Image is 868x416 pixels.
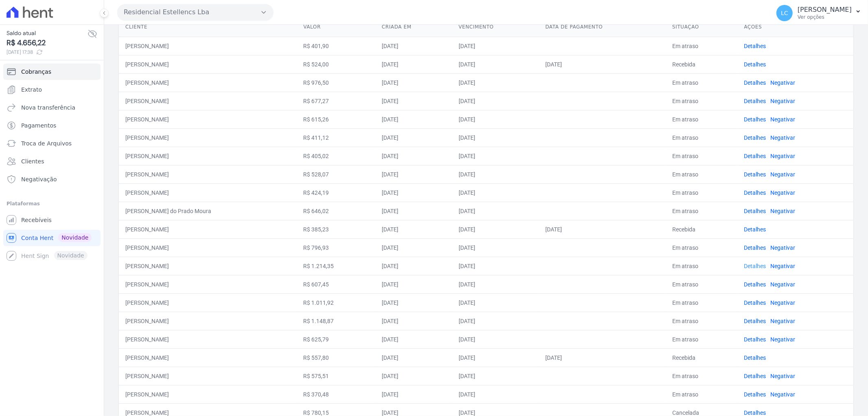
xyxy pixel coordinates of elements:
[375,257,452,275] td: [DATE]
[297,37,376,55] td: R$ 401,90
[119,110,297,128] td: [PERSON_NAME]
[297,128,376,147] td: R$ 411,12
[744,79,766,86] a: Detalhes
[375,110,452,128] td: [DATE]
[452,312,539,330] td: [DATE]
[452,293,539,312] td: [DATE]
[21,234,53,242] span: Conta Hent
[452,348,539,367] td: [DATE]
[452,147,539,165] td: [DATE]
[770,189,795,196] a: Negativar
[744,391,766,398] a: Detalhes
[297,367,376,385] td: R$ 575,51
[666,312,737,330] td: Em atraso
[119,128,297,147] td: [PERSON_NAME]
[770,134,795,141] a: Negativar
[119,55,297,73] td: [PERSON_NAME]
[375,220,452,238] td: [DATE]
[7,199,97,209] div: Plataformas
[119,238,297,257] td: [PERSON_NAME]
[744,299,766,306] a: Detalhes
[297,73,376,92] td: R$ 976,50
[375,385,452,403] td: [DATE]
[375,275,452,293] td: [DATE]
[297,312,376,330] td: R$ 1.148,87
[452,385,539,403] td: [DATE]
[744,208,766,214] a: Detalhes
[666,165,737,183] td: Em atraso
[297,110,376,128] td: R$ 615,26
[452,128,539,147] td: [DATE]
[666,385,737,403] td: Em atraso
[744,98,766,104] a: Detalhes
[770,153,795,159] a: Negativar
[297,147,376,165] td: R$ 405,02
[666,183,737,202] td: Em atraso
[744,263,766,269] a: Detalhes
[770,263,795,269] a: Negativar
[452,73,539,92] td: [DATE]
[3,81,101,98] a: Extrato
[452,202,539,220] td: [DATE]
[297,165,376,183] td: R$ 528,07
[117,4,273,20] button: Residencial Estellencs Lba
[744,226,766,233] a: Detalhes
[770,281,795,288] a: Negativar
[452,257,539,275] td: [DATE]
[666,17,737,37] th: Situação
[119,293,297,312] td: [PERSON_NAME]
[452,92,539,110] td: [DATE]
[297,257,376,275] td: R$ 1.214,35
[375,367,452,385] td: [DATE]
[452,238,539,257] td: [DATE]
[119,330,297,348] td: [PERSON_NAME]
[3,64,101,80] a: Cobranças
[119,202,297,220] td: [PERSON_NAME] do Prado Moura
[452,275,539,293] td: [DATE]
[744,171,766,178] a: Detalhes
[744,244,766,251] a: Detalhes
[21,103,75,112] span: Nova transferência
[666,367,737,385] td: Em atraso
[119,73,297,92] td: [PERSON_NAME]
[770,98,795,104] a: Negativar
[452,330,539,348] td: [DATE]
[666,55,737,73] td: Recebida
[798,6,852,14] p: [PERSON_NAME]
[297,293,376,312] td: R$ 1.011,92
[744,61,766,68] a: Detalhes
[21,86,42,94] span: Extrato
[452,367,539,385] td: [DATE]
[119,367,297,385] td: [PERSON_NAME]
[666,37,737,55] td: Em atraso
[744,409,766,416] a: Detalhes
[119,17,297,37] th: Cliente
[744,189,766,196] a: Detalhes
[744,281,766,288] a: Detalhes
[539,17,666,37] th: Data de pagamento
[666,330,737,348] td: Em atraso
[666,257,737,275] td: Em atraso
[452,55,539,73] td: [DATE]
[744,318,766,324] a: Detalhes
[297,92,376,110] td: R$ 677,27
[744,43,766,49] a: Detalhes
[21,68,51,76] span: Cobranças
[770,116,795,123] a: Negativar
[375,55,452,73] td: [DATE]
[375,128,452,147] td: [DATE]
[375,92,452,110] td: [DATE]
[297,238,376,257] td: R$ 796,93
[452,220,539,238] td: [DATE]
[452,110,539,128] td: [DATE]
[3,230,101,246] a: Conta Hent Novidade
[737,17,853,37] th: Ações
[770,171,795,178] a: Negativar
[666,220,737,238] td: Recebida
[119,92,297,110] td: [PERSON_NAME]
[375,183,452,202] td: [DATE]
[297,348,376,367] td: R$ 557,80
[375,330,452,348] td: [DATE]
[744,116,766,123] a: Detalhes
[119,147,297,165] td: [PERSON_NAME]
